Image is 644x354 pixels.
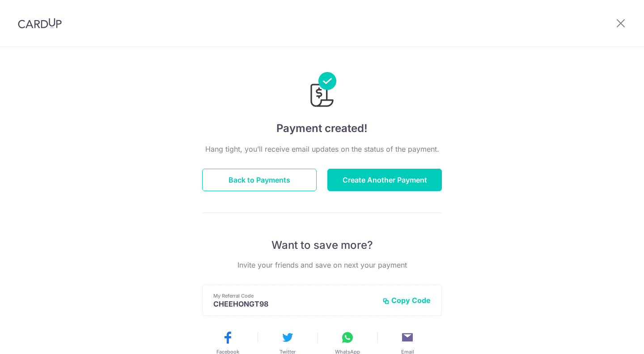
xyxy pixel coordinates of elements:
p: Want to save more? [202,238,442,252]
p: CHEEHONGT98 [213,299,375,308]
h4: Payment created! [202,120,442,136]
button: Back to Payments [202,169,317,191]
img: CardUp [18,18,62,29]
img: Payments [308,72,336,110]
p: Invite your friends and save on next your payment [202,260,442,270]
p: Hang tight, you’ll receive email updates on the status of the payment. [202,144,442,154]
button: Create Another Payment [327,169,442,191]
iframe: Opens a widget where you can find more information [587,327,635,350]
button: Copy Code [382,296,431,305]
p: My Referral Code [213,292,375,299]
